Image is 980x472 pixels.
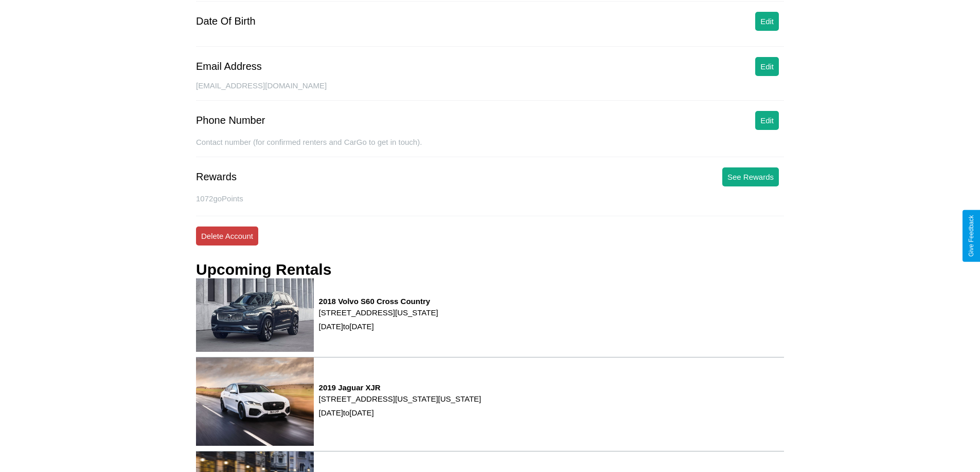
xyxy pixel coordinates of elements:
div: Give Feedback [968,215,975,257]
button: Edit [755,12,779,31]
button: Edit [755,111,779,130]
p: [STREET_ADDRESS][US_STATE][US_STATE] [319,392,482,406]
img: rental [196,357,314,445]
div: Date Of Birth [196,15,256,27]
button: Delete Account [196,226,258,246]
p: [DATE] to [DATE] [319,319,438,333]
p: 1072 goPoints [196,192,784,205]
div: Rewards [196,171,237,183]
h3: Upcoming Rentals [196,261,331,278]
p: [STREET_ADDRESS][US_STATE] [319,306,438,319]
button: Edit [755,57,779,76]
h3: 2019 Jaguar XJR [319,383,482,392]
div: [EMAIL_ADDRESS][DOMAIN_NAME] [196,81,784,101]
p: [DATE] to [DATE] [319,406,482,420]
img: rental [196,278,314,352]
div: Phone Number [196,115,265,126]
button: See Rewards [722,167,779,186]
h3: 2018 Volvo S60 Cross Country [319,297,438,306]
div: Contact number (for confirmed renters and CarGo to get in touch). [196,138,784,157]
div: Email Address [196,61,262,72]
